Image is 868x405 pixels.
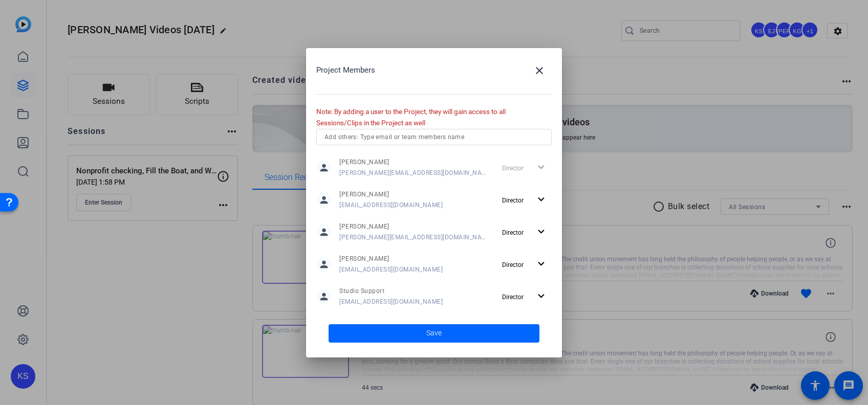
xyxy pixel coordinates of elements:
input: Add others: Type email or team members name [324,131,544,143]
div: Project Members [316,58,552,83]
span: Director [502,229,524,236]
span: Director [502,294,524,301]
mat-icon: close [533,64,546,77]
mat-icon: expand_more [535,193,548,206]
span: [EMAIL_ADDRESS][DOMAIN_NAME] [339,201,443,209]
span: Director [502,197,524,204]
button: Director [498,255,552,274]
span: [PERSON_NAME] [339,158,490,166]
span: Studio Support [339,287,443,295]
mat-icon: expand_more [535,258,548,271]
mat-icon: expand_more [535,290,548,303]
mat-icon: person [316,289,332,304]
mat-icon: person [316,257,332,272]
button: Director [498,287,552,306]
mat-icon: person [316,224,332,240]
mat-icon: person [316,160,332,175]
span: [EMAIL_ADDRESS][DOMAIN_NAME] [339,298,443,306]
span: [PERSON_NAME][EMAIL_ADDRESS][DOMAIN_NAME] [339,169,490,177]
span: Note: By adding a user to the Project, they will gain access to all Sessions/Clips in the Project... [316,107,506,127]
span: [PERSON_NAME][EMAIL_ADDRESS][DOMAIN_NAME] [339,233,490,241]
span: [EMAIL_ADDRESS][DOMAIN_NAME] [339,265,443,274]
mat-icon: expand_more [535,226,548,238]
button: Director [498,223,552,241]
span: Director [502,261,524,268]
button: Save [329,324,539,343]
span: [PERSON_NAME] [339,255,443,263]
span: [PERSON_NAME] [339,222,490,231]
span: Save [426,328,442,339]
button: Director [498,191,552,209]
span: [PERSON_NAME] [339,190,443,198]
mat-icon: person [316,192,332,208]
